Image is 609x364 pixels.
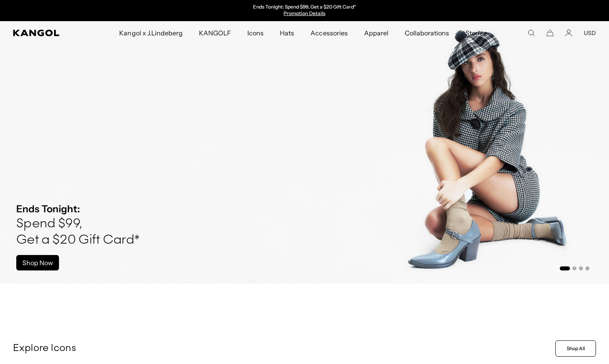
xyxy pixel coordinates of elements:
div: 1 of 2 [221,4,389,17]
slideshow-component: Announcement bar [221,4,389,17]
p: Ends Tonight: Spend $99, Get a $20 Gift Card* [253,4,356,11]
a: Hats [272,21,302,45]
span: KANGOLF [199,21,231,45]
button: USD [584,29,596,37]
span: Apparel [364,21,389,45]
a: Apparel [356,21,397,45]
div: Announcement [221,4,389,17]
button: Go to slide 3 [579,266,583,270]
summary: Search here [528,29,535,37]
strong: Ends Tonight: [16,203,80,215]
span: Hats [280,21,294,45]
a: Collaborations [397,21,457,45]
span: Kangol x J.Lindeberg [119,21,183,45]
a: Icons [239,21,272,45]
a: Stories [457,21,495,45]
span: Collaborations [405,21,449,45]
h4: Get a $20 Gift Card* [16,232,140,248]
span: Stories [465,21,487,45]
h4: Spend $99, [16,216,140,232]
span: Icons [247,21,264,45]
button: Go to slide 4 [585,266,589,270]
button: Cart [546,29,554,37]
a: Account [565,29,572,37]
span: Accessories [310,21,347,45]
p: Explore Icons [13,342,552,355]
a: Shop Now [16,255,59,270]
button: Go to slide 1 [560,266,570,270]
a: Accessories [302,21,356,45]
a: Promotion Details [284,10,325,16]
ul: Select a slide to show [559,265,589,271]
button: Go to slide 2 [572,266,576,270]
a: Shop All [555,340,596,357]
a: KANGOLF [191,21,239,45]
a: Kangol [13,30,79,36]
a: Kangol x J.Lindeberg [111,21,191,45]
